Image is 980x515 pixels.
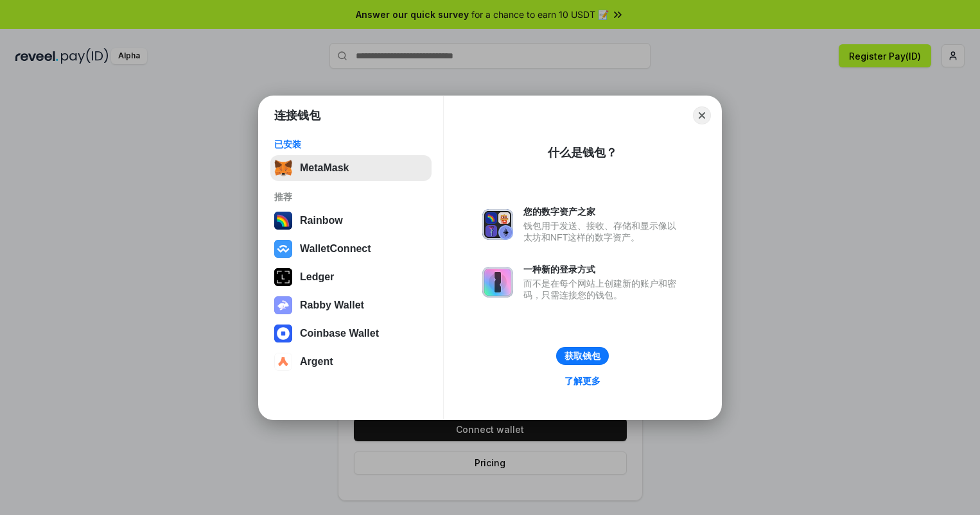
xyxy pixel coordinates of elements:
div: 钱包用于发送、接收、存储和显示像以太坊和NFT这样的数字资产。 [523,220,683,243]
a: 了解更多 [557,373,608,389]
div: 您的数字资产之家 [523,206,683,217]
img: svg+xml,%3Csvg%20xmlns%3D%22http%3A%2F%2Fwww.w3.org%2F2000%2Fsvg%22%20fill%3D%22none%22%20viewBox... [482,209,513,240]
button: Coinbase Wallet [270,321,432,346]
button: 获取钱包 [556,347,609,365]
div: 而不是在每个网站上创建新的账户和密码，只需连接您的钱包。 [523,278,683,301]
div: 什么是钱包？ [548,145,617,160]
div: Ledger [300,271,334,283]
div: 获取钱包 [564,350,600,362]
img: svg+xml,%3Csvg%20xmlns%3D%22http%3A%2F%2Fwww.w3.org%2F2000%2Fsvg%22%20width%3D%2228%22%20height%3... [274,268,292,286]
button: Rainbow [270,208,432,233]
div: Rainbow [300,215,343,226]
button: Ledger [270,264,432,290]
img: svg+xml,%3Csvg%20xmlns%3D%22http%3A%2F%2Fwww.w3.org%2F2000%2Fsvg%22%20fill%3D%22none%22%20viewBox... [274,296,292,314]
img: svg+xml,%3Csvg%20width%3D%22120%22%20height%3D%22120%22%20viewBox%3D%220%200%20120%20120%22%20fil... [274,212,292,230]
div: WalletConnect [300,243,371,255]
img: svg+xml,%3Csvg%20fill%3D%22none%22%20height%3D%2233%22%20viewBox%3D%220%200%2035%2033%22%20width%... [274,159,292,177]
button: Close [693,106,711,124]
div: 一种新的登录方式 [523,264,683,275]
div: Argent [300,356,333,367]
div: Coinbase Wallet [300,328,379,339]
div: MetaMask [300,162,349,174]
img: svg+xml,%3Csvg%20width%3D%2228%22%20height%3D%2228%22%20viewBox%3D%220%200%2028%2028%22%20fill%3D... [274,353,292,371]
div: 了解更多 [564,375,600,387]
button: Rabby Wallet [270,292,432,318]
img: svg+xml,%3Csvg%20width%3D%2228%22%20height%3D%2228%22%20viewBox%3D%220%200%2028%2028%22%20fill%3D... [274,240,292,258]
button: WalletConnect [270,236,432,262]
img: svg+xml,%3Csvg%20width%3D%2228%22%20height%3D%2228%22%20viewBox%3D%220%200%2028%2028%22%20fill%3D... [274,325,292,342]
div: 已安装 [274,139,428,150]
img: svg+xml,%3Csvg%20xmlns%3D%22http%3A%2F%2Fwww.w3.org%2F2000%2Fsvg%22%20fill%3D%22none%22%20viewBox... [482,267,513,298]
h1: 连接钱包 [274,108,320,123]
button: MetaMask [270,155,432,181]
div: Rabby Wallet [300,300,364,311]
div: 推荐 [274,191,428,203]
button: Argent [270,349,432,375]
